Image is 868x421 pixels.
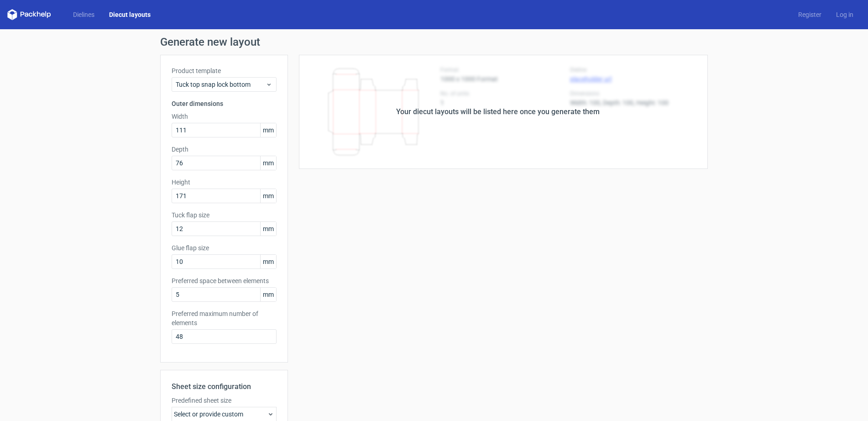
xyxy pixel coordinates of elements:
[172,112,277,121] label: Width
[829,10,861,19] a: Log in
[260,255,276,268] span: mm
[172,243,277,253] label: Glue flap size
[172,66,277,75] label: Product template
[66,10,102,19] a: Dielines
[260,288,276,301] span: mm
[172,309,277,327] label: Preferred maximum number of elements
[172,178,277,187] label: Height
[172,145,277,154] label: Depth
[172,276,277,285] label: Preferred space between elements
[160,37,708,47] h1: Generate new layout
[102,10,158,19] a: Diecut layouts
[260,189,276,203] span: mm
[791,10,829,19] a: Register
[260,222,276,236] span: mm
[172,99,277,108] h3: Outer dimensions
[260,123,276,137] span: mm
[172,396,277,405] label: Predefined sheet size
[396,106,600,117] div: Your diecut layouts will be listed here once you generate them
[176,80,266,89] span: Tuck top snap lock bottom
[172,381,277,392] h2: Sheet size configuration
[172,210,277,220] label: Tuck flap size
[260,156,276,170] span: mm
